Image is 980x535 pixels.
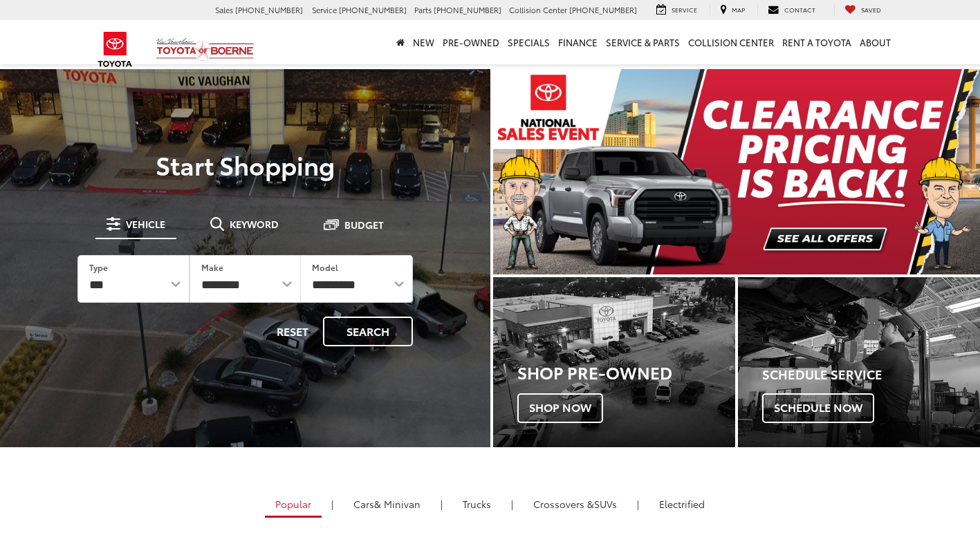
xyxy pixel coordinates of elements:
button: Click to view previous picture. [493,97,566,247]
a: Popular [265,492,322,518]
a: Rent a Toyota [778,20,856,64]
span: [PHONE_NUMBER] [339,4,407,15]
span: Collision Center [509,4,567,15]
a: Trucks [452,492,501,516]
label: Type [89,261,108,273]
a: Map [710,4,755,17]
button: Search [323,317,413,346]
a: Service & Parts: Opens in a new tab [602,20,684,64]
a: Schedule Service Schedule Now [738,277,980,447]
span: Contact [784,5,815,14]
span: [PHONE_NUMBER] [569,4,637,15]
a: Finance [554,20,602,64]
a: New [409,20,438,64]
img: Toyota [89,27,141,72]
a: SUVs [523,492,627,516]
div: Toyota [738,277,980,447]
button: Reset [265,317,320,346]
label: Make [201,261,223,273]
span: [PHONE_NUMBER] [235,4,303,15]
span: Service [672,5,697,14]
a: About [856,20,895,64]
a: Shop Pre-Owned Shop Now [493,277,735,447]
span: Vehicle [126,219,165,229]
label: Model [312,261,338,273]
a: My Saved Vehicles [834,4,891,17]
span: Crossovers & [533,497,594,511]
span: Parts [414,4,432,15]
span: Sales [215,4,233,15]
li: | [437,497,446,511]
div: Toyota [493,277,735,447]
li: | [508,497,517,511]
a: Service [646,4,708,17]
span: [PHONE_NUMBER] [434,4,501,15]
a: Cars [343,492,431,516]
li: | [634,497,642,511]
span: Shop Now [517,393,603,422]
a: Pre-Owned [438,20,503,64]
span: Service [312,4,337,15]
span: Keyword [230,219,279,229]
span: Map [732,5,745,14]
h4: Schedule Service [762,368,980,382]
button: Click to view next picture. [907,97,980,247]
span: Schedule Now [762,393,874,422]
span: Budget [344,220,384,229]
p: Start Shopping [58,151,432,178]
a: Electrified [649,492,715,516]
a: Contact [757,4,826,17]
img: Vic Vaughan Toyota of Boerne [156,37,255,62]
span: & Minivan [374,497,420,511]
span: Saved [861,5,881,14]
a: Home [392,20,409,64]
h3: Shop Pre-Owned [517,363,735,381]
li: | [328,497,337,511]
a: Collision Center [684,20,778,64]
a: Specials [503,20,554,64]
